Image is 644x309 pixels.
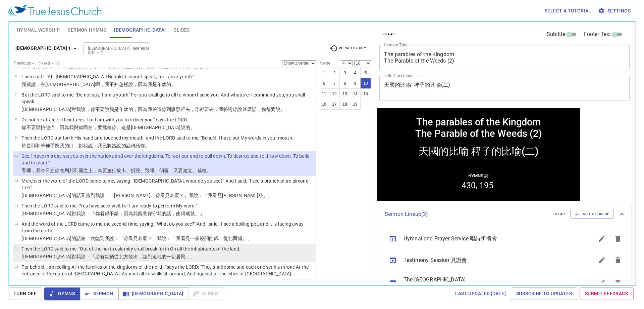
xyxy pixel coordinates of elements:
[166,236,252,241] wh559: ：「我看見
[280,107,285,112] wh1696: 。
[190,236,252,241] wh7200: 一個燒開的
[131,143,150,148] wh1697: 傳給你。
[170,193,273,198] wh7200: 甚麼？」我說
[80,287,118,300] button: Sermon
[319,68,329,78] button: 1
[511,287,577,300] a: Subscribe to Updates
[45,143,150,148] wh3068: 伸
[21,210,204,217] p: [DEMOGRAPHIC_DATA]
[384,51,625,64] textarea: The parables of the Kingdom The Parable of the Weeds (2)
[228,236,252,241] wh6440: 北
[126,168,212,173] wh5428: 、拆毀
[138,254,195,259] wh6605: ，臨到這地
[360,88,371,99] button: 15
[119,211,205,216] wh3190: ；因為我留意保守
[13,289,37,298] span: Turn Off
[68,26,106,34] span: Sermon Hymns
[109,107,285,112] wh559: 我是年幼
[128,107,285,112] wh5288: 的，因為我差遣
[233,107,285,112] wh6680: 你說甚麼話，你都要說
[15,154,18,157] span: 10
[21,116,195,123] p: Do not be afraid of their faces, For I am with you to deliver you," says the LORD.
[21,202,204,209] p: Then the LORD said to me, "You have seen well, for I am ready to perform My word."
[319,61,330,65] label: Verse
[21,134,293,141] p: Then the LORD put forth His hand and touched my mouth, and the LORD said to me: "Behold, I have p...
[15,222,18,225] span: 13
[15,179,18,182] span: 11
[114,26,166,34] span: [DEMOGRAPHIC_DATA]
[549,210,569,218] button: clear
[74,168,211,173] wh1471: 列國
[198,193,273,198] wh559: ：「我看見
[21,264,314,277] p: For behold, I am calling All the families of the kingdoms of the north," says the LORD; "They sha...
[157,211,205,216] wh8245: 我的話
[162,107,285,112] wh7971: 你到誰那裡去，你都要去
[350,78,361,89] button: 9
[185,254,195,259] wh3427: 。」
[21,235,314,242] p: [DEMOGRAPHIC_DATA]
[379,203,631,225] div: Sermon Lineup(3)clearAdd to Lineup
[329,68,340,78] button: 2
[8,287,42,300] button: Turn Off
[21,279,313,291] wh4467: 的眾族
[580,287,634,300] a: Submit Feedback
[21,153,314,166] p: See, I have this day set you over the nations and over the kingdoms, To root out and to pull down...
[379,30,399,38] button: clear
[21,279,313,291] wh5002: ：「看哪，我要召
[8,5,101,17] img: True Jesus Church
[350,68,361,78] button: 4
[21,278,314,292] p: [DEMOGRAPHIC_DATA]
[404,276,578,284] span: The [GEOGRAPHIC_DATA]
[95,82,176,87] wh3069: 啊
[326,43,370,53] button: Verse History
[329,88,340,99] button: 12
[350,99,361,110] button: 19
[330,44,366,52] span: Verse History
[21,81,194,88] p: 我就說
[128,254,195,259] wh6828: 發出
[112,125,195,130] wh5337: 你。這是[DEMOGRAPHIC_DATA]
[319,78,329,89] button: 6
[133,82,176,87] wh1696: ，因為我是年幼
[74,143,150,148] wh6310: ，對我說
[36,82,176,87] wh559: ：主
[383,31,395,37] span: clear
[174,26,190,34] span: Slides
[71,236,252,241] wh3068: 的話
[350,88,361,99] button: 14
[21,106,314,113] p: [DEMOGRAPHIC_DATA]
[50,143,150,148] wh7971: 手
[138,236,252,241] wh7200: 甚麼？」我說
[584,30,611,38] span: Footer Text
[222,193,273,198] wh7200: [PERSON_NAME]
[71,193,273,198] wh3068: 的話
[17,26,60,34] span: Hymnal Worship
[339,78,350,89] button: 8
[162,254,195,259] wh776: 的一切居民
[15,136,16,139] span: 9
[570,210,614,219] button: Add to Lineup
[599,7,631,15] span: Settings
[31,168,212,173] wh7200: ，我今日
[319,88,329,99] button: 11
[339,88,350,99] button: 13
[185,125,195,130] wh5002: 的。
[45,82,176,87] wh136: [DEMOGRAPHIC_DATA]
[71,107,285,112] wh3068: 對我說
[329,99,340,110] button: 17
[45,125,195,130] wh3372: 他們，因為我與你同在，要拯救
[21,178,314,191] p: Moreover the word of the LORD came to me, saying, "[DEMOGRAPHIC_DATA], what do you see?" And I sa...
[597,5,633,17] button: Settings
[195,211,204,216] wh6213: 。」
[575,211,609,217] span: Add to Lineup
[86,211,205,216] wh559: ：「你看得
[259,193,273,198] wh8247: 枝
[21,253,240,260] p: [DEMOGRAPHIC_DATA]
[50,289,75,298] span: Hymns
[21,91,314,105] p: But the LORD said to me: "Do not say, 'I am a youth,' For you shall go to all to whom I send you,...
[585,289,628,298] span: Submit Feedback
[86,107,285,112] wh559: ：你不要說
[114,254,195,259] wh7451: 從北方
[219,236,252,241] wh5518: ，從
